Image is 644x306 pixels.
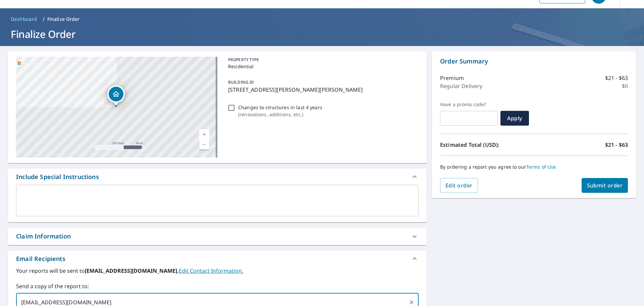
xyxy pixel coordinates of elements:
p: Finalize Order [47,16,80,23]
a: Terms of Use [526,164,556,170]
p: Order Summary [440,57,628,66]
p: Estimated Total (USD): [440,141,534,149]
span: Dashboard [11,16,37,23]
li: / [43,15,45,23]
button: Apply [500,111,529,126]
div: Include Special Instructions [16,172,99,181]
p: Changes to structures in last 4 years [238,104,322,111]
div: Claim Information [8,228,427,245]
p: By ordering a report you agree to our [440,164,628,170]
p: $0 [622,82,628,90]
span: Submit order [587,182,623,189]
a: Current Level 17, Zoom Out [199,139,209,149]
a: Current Level 17, Zoom In [199,129,209,139]
p: PROPERTY TYPE [228,57,416,63]
button: Edit order [440,178,478,193]
div: Dropped pin, building 1, Residential property, 9 Debbie Dr Dunmore, PA 18512 [107,85,125,106]
p: [STREET_ADDRESS][PERSON_NAME][PERSON_NAME] [228,86,416,94]
span: Edit order [445,182,473,189]
p: $21 - $63 [605,74,628,82]
div: Email Recipients [16,254,65,263]
p: $21 - $63 [605,141,628,149]
a: EditContactInfo [179,267,243,274]
p: ( renovations, additions, etc. ) [238,111,322,118]
b: [EMAIL_ADDRESS][DOMAIN_NAME]. [85,267,179,274]
label: Your reports will be sent to [16,267,419,275]
label: Send a copy of the report to: [16,282,419,290]
h1: Finalize Order [8,27,636,41]
p: BUILDING ID [228,79,254,85]
div: Claim Information [16,232,71,241]
p: Residential [228,63,416,70]
p: Premium [440,74,464,82]
a: Dashboard [8,14,40,25]
div: Include Special Instructions [8,169,427,185]
button: Submit order [582,178,628,193]
p: Regular Delivery [440,82,482,90]
label: Have a promo code? [440,101,498,107]
span: Apply [506,115,524,122]
nav: breadcrumb [8,14,636,25]
div: Email Recipients [8,251,427,267]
